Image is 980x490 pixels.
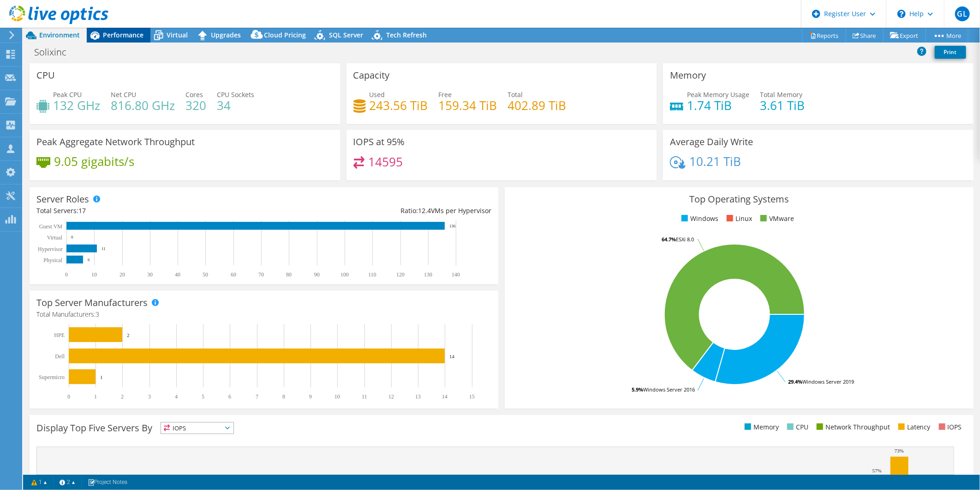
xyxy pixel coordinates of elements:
h4: 3.61 TiB [760,100,805,110]
h4: 132 GHz [53,100,100,110]
span: Tech Refresh [386,31,427,39]
span: CPU Sockets [217,90,254,99]
text: 100 [341,271,349,278]
text: 60 [231,271,236,278]
li: CPU [785,422,808,432]
text: 3 [148,393,151,400]
text: 2 [127,332,130,338]
a: Project Notes [81,477,134,488]
h4: 243.56 TiB [370,100,428,110]
text: 120 [396,271,405,278]
span: IOPS [161,423,233,434]
text: 0 [71,235,73,239]
span: Total Memory [760,90,802,99]
text: 0 [67,393,70,400]
text: 110 [368,271,376,278]
text: 6 [228,393,231,400]
h4: 159.34 TiB [439,100,497,110]
text: 11 [102,246,106,251]
a: Export [883,28,926,43]
li: IOPS [937,422,962,432]
div: Total Servers: [36,206,264,216]
h3: Server Roles [36,194,89,204]
text: 11 [362,393,367,400]
span: Virtual [167,31,188,39]
text: 14 [449,354,455,359]
span: Environment [39,31,80,39]
h3: CPU [36,70,55,80]
h4: 402.89 TiB [508,100,567,110]
text: 6 [88,257,90,262]
text: Physical [43,257,62,263]
text: 30 [147,271,153,278]
text: 130 [424,271,432,278]
text: Hypervisor [38,246,63,252]
span: 17 [78,206,86,215]
tspan: 29.4% [788,378,802,385]
span: 3 [96,310,99,318]
text: 12 [388,393,394,400]
tspan: ESXi 8.0 [676,236,694,243]
span: Performance [103,31,143,39]
text: 1 [94,393,97,400]
h4: 14595 [368,157,403,167]
text: 40 [175,271,180,278]
span: Net CPU [111,90,136,99]
h3: Average Daily Write [670,137,753,147]
span: Cloud Pricing [264,31,306,39]
a: Share [846,28,884,43]
span: Peak Memory Usage [687,90,749,99]
text: 2 [121,393,124,400]
text: 20 [120,271,125,278]
li: VMware [758,214,794,224]
a: 1 [25,477,54,488]
span: Peak CPU [53,90,82,99]
span: Used [370,90,385,99]
span: SQL Server [329,31,363,39]
h4: 816.80 GHz [111,100,175,110]
text: 80 [286,271,292,278]
tspan: Windows Server 2019 [802,378,854,385]
span: Total [508,90,523,99]
tspan: 5.9% [632,386,643,393]
h3: IOPS at 95% [353,137,405,147]
h3: Top Server Manufacturers [36,298,148,308]
text: 9 [309,393,312,400]
text: 14 [442,393,448,400]
a: Print [935,46,966,59]
text: Supermicro [39,374,65,380]
h4: 10.21 TiB [689,156,741,166]
a: More [926,28,968,43]
tspan: Windows Server 2016 [643,386,695,393]
text: 90 [314,271,320,278]
h3: Capacity [353,70,390,80]
a: 2 [53,477,82,488]
h4: Total Manufacturers: [36,309,491,319]
li: Linux [724,214,752,224]
text: 73% [895,448,904,453]
li: Latency [896,422,931,432]
text: 10 [91,271,97,278]
h4: 320 [185,100,206,110]
text: Guest VM [39,223,62,230]
text: Dell [55,353,65,360]
svg: \n [897,10,906,18]
h3: Peak Aggregate Network Throughput [36,137,195,147]
text: 136 [449,224,456,228]
div: Ratio: VMs per Hypervisor [264,206,491,216]
text: 1 [100,374,103,380]
h3: Memory [670,70,706,80]
text: 5 [202,393,204,400]
text: 70 [258,271,264,278]
span: Upgrades [211,31,241,39]
li: Memory [742,422,779,432]
h4: 1.74 TiB [687,100,749,110]
text: Virtual [47,234,63,241]
text: 57% [872,468,882,473]
text: 0 [65,271,68,278]
h4: 34 [217,100,254,110]
span: Free [439,90,452,99]
h4: 9.05 gigabits/s [54,156,134,166]
h3: Top Operating Systems [512,194,967,204]
tspan: 64.7% [662,236,676,243]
